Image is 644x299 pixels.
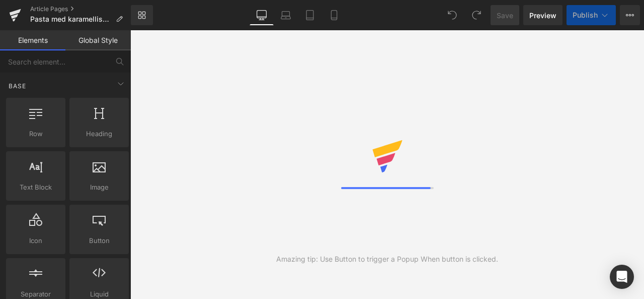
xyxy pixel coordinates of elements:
[9,129,62,139] span: Row
[466,5,487,25] button: Redo
[322,5,346,25] a: Mobile
[9,235,62,246] span: Icon
[442,5,462,25] button: Undo
[8,81,27,91] span: Base
[72,182,126,193] span: Image
[72,235,126,246] span: Button
[30,5,131,13] a: Article Pages
[523,5,562,25] a: Preview
[65,30,131,50] a: Global Style
[497,10,513,21] span: Save
[620,5,640,25] button: More
[610,265,634,289] div: Open Intercom Messenger
[298,5,322,25] a: Tablet
[30,15,112,23] span: Pasta med karamelliserede løg og Seven Pepper Crush
[131,5,153,25] a: New Library
[274,5,298,25] a: Laptop
[72,129,126,139] span: Heading
[276,254,498,265] div: Amazing tip: Use Button to trigger a Popup When button is clicked.
[573,11,598,19] span: Publish
[567,5,616,25] button: Publish
[529,10,556,21] span: Preview
[9,182,62,193] span: Text Block
[250,5,274,25] a: Desktop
